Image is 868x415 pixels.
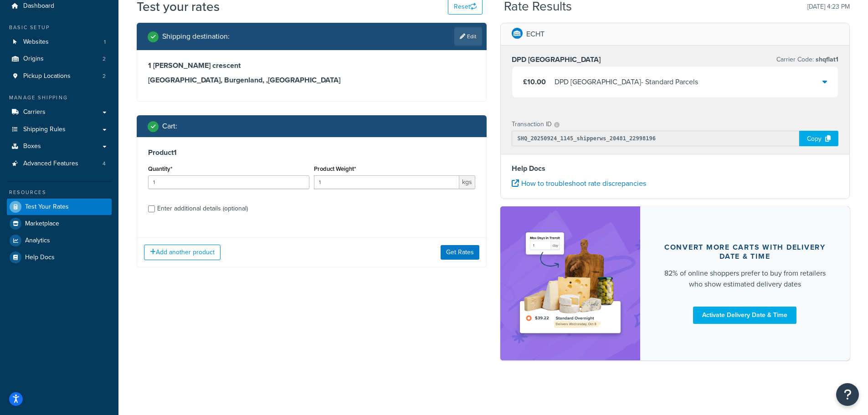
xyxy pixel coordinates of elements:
a: Edit [454,27,482,46]
span: Websites [23,38,49,46]
div: Copy [799,131,838,146]
input: 0.00 [314,175,459,189]
label: Quantity* [148,165,172,172]
h3: 1 [PERSON_NAME] crescent [148,61,475,70]
span: Analytics [25,237,50,245]
img: feature-image-ddt-36eae7f7280da8017bfb280eaccd9c446f90b1fe08728e4019434db127062ab4.png [514,220,627,347]
a: Shipping Rules [7,121,112,138]
a: How to troubleshoot rate discrepancies [512,178,646,189]
span: 4 [103,160,106,168]
li: Websites [7,34,112,51]
label: Product Weight* [314,165,356,172]
a: Carriers [7,104,112,121]
a: Origins2 [7,51,112,67]
a: Boxes [7,138,112,155]
span: 2 [103,72,106,80]
a: Pickup Locations2 [7,68,112,85]
li: Advanced Features [7,155,112,172]
a: Websites1 [7,34,112,51]
span: Advanced Features [23,160,78,168]
input: Enter additional details (optional) [148,205,155,212]
h4: Help Docs [512,163,839,174]
a: Help Docs [7,249,112,266]
p: Carrier Code: [776,53,838,66]
span: Pickup Locations [23,72,71,80]
span: Shipping Rules [23,126,66,133]
p: [DATE] 4:23 PM [807,0,850,13]
li: Pickup Locations [7,68,112,85]
div: 82% of online shoppers prefer to buy from retailers who show estimated delivery dates [662,268,828,290]
div: Resources [7,189,112,196]
div: Enter additional details (optional) [157,202,248,215]
li: Origins [7,51,112,67]
a: Marketplace [7,215,112,232]
span: Marketplace [25,220,59,228]
span: kgs [459,175,475,189]
span: Boxes [23,143,41,150]
span: Help Docs [25,254,55,261]
span: 1 [104,38,106,46]
p: Transaction ID [512,118,552,131]
div: Manage Shipping [7,94,112,102]
a: Advanced Features4 [7,155,112,172]
p: ECHT [526,28,544,41]
input: 0 [148,175,309,189]
button: Open Resource Center [836,383,859,406]
div: Basic Setup [7,24,112,31]
div: Convert more carts with delivery date & time [662,243,828,261]
h3: DPD [GEOGRAPHIC_DATA] [512,55,601,64]
div: DPD [GEOGRAPHIC_DATA] - Standard Parcels [555,76,698,88]
span: shqflat1 [814,55,838,64]
span: Dashboard [23,2,54,10]
span: Carriers [23,108,46,116]
span: 2 [103,55,106,63]
h3: Product 1 [148,148,475,157]
span: Origins [23,55,44,63]
a: Analytics [7,232,112,249]
h3: [GEOGRAPHIC_DATA], Burgenland, , [GEOGRAPHIC_DATA] [148,76,475,85]
span: £10.00 [523,77,546,87]
button: Add another product [144,245,221,260]
button: Get Rates [441,245,479,260]
a: Activate Delivery Date & Time [693,307,796,324]
h2: Cart : [162,122,177,130]
h2: Shipping destination : [162,32,230,41]
span: Test Your Rates [25,203,69,211]
a: Test Your Rates [7,199,112,215]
